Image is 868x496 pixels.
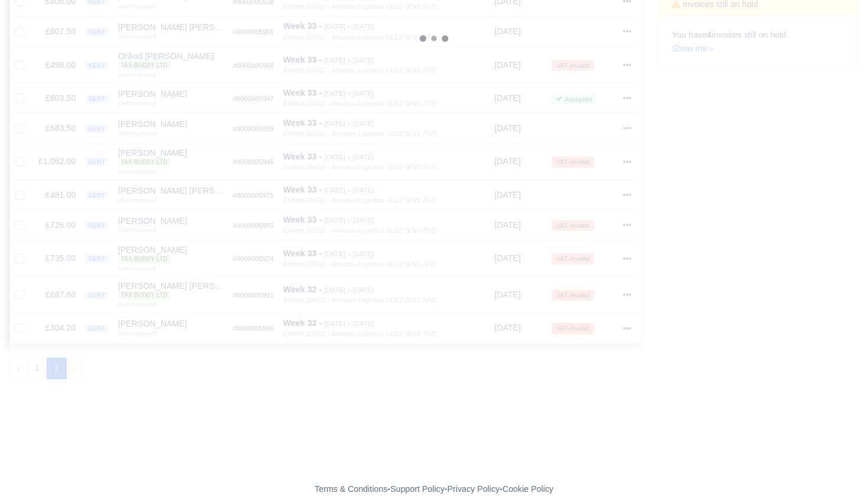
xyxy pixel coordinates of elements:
[97,482,771,496] div: - - -
[448,484,500,494] a: Privacy Policy
[502,484,553,494] a: Cookie Policy
[390,484,445,494] a: Support Policy
[809,439,868,496] iframe: Chat Widget
[315,484,387,494] a: Terms & Conditions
